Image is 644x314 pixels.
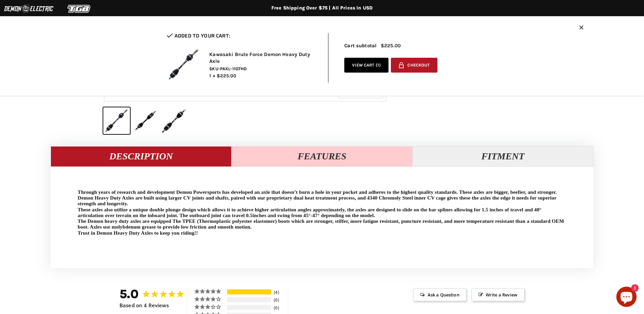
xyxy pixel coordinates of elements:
[167,48,200,81] img: Kawasaki Brute Force Demon Heavy Duty Axle
[227,289,271,294] div: 5-Star Ratings
[161,107,187,134] button: Kawasaki Brute Force Demon Heavy Duty Axle thumbnail
[78,189,566,236] p: Through years of research and development Demon Powersports has developed an axle that doesn’t bu...
[132,107,159,134] button: Kawasaki Brute Force Demon Heavy Duty Axle thumbnail
[51,146,232,166] button: Description
[232,146,412,166] button: Features
[194,288,226,294] div: 5 ★
[407,63,430,68] span: Checkout
[119,303,169,308] span: Based on 4 Reviews
[103,107,130,134] button: Kawasaki Brute Force Demon Heavy Duty Axle thumbnail
[209,66,318,72] span: SKU-PAXL-1107HD
[344,43,377,49] span: Cart subtotal
[381,43,401,49] span: $225.00
[52,5,592,11] div: Free Shipping Over $75 | All Prices In USD
[227,289,271,294] div: 100%
[614,287,639,309] inbox-online-store-chat: Shopify online store chat
[377,62,379,68] span: 1
[579,25,584,31] button: Close
[217,73,236,79] span: $225.00
[272,289,286,295] div: 4
[413,288,466,301] span: Ask a Question
[3,2,54,15] img: Demon Electric Logo 2
[167,33,318,39] h2: Added to your cart:
[54,2,105,15] img: TGB Logo 2
[391,58,437,73] button: Checkout
[209,51,318,64] h2: Kawasaki Brute Force Demon Heavy Duty Axle
[388,58,438,75] form: cart checkout
[412,146,593,166] button: Fitment
[344,58,388,73] a: View cart (1)
[472,288,525,301] span: Write a Review
[119,287,139,301] strong: 5.0
[209,73,215,79] span: 1 ×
